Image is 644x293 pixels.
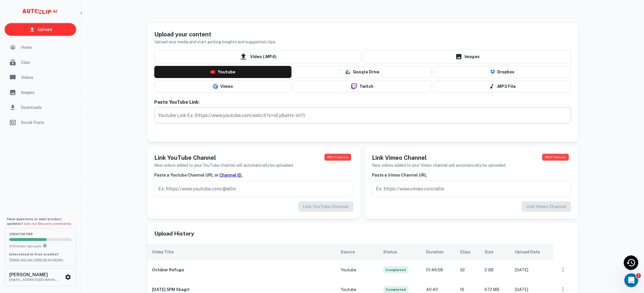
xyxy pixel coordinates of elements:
[372,153,506,162] h5: Link Vimeo Channel
[5,228,76,266] button: creatorTier6/10Video UploadsYou can upload 10 videos per month on the creator tier. Upgrade to up...
[5,86,76,99] a: Images
[636,273,641,278] span: 1
[490,70,495,75] img: Dropbox Logo
[5,40,76,54] a: Home
[21,119,73,126] span: Social Posts
[434,66,571,78] button: Dropbox
[154,153,294,162] h5: Link YouTube Channel
[219,173,243,177] a: Channel ID.
[7,217,71,226] span: Have questions or want product updates?
[38,26,52,33] p: Upload
[480,260,510,280] td: 2 GB
[154,80,292,92] button: Vimeo
[154,30,276,39] h5: Upload your content
[154,39,276,45] h6: Upload your media and start getting insights and suggested clips.
[21,74,73,81] span: Videos
[336,260,379,280] td: youtube
[349,84,359,89] img: twitch-logo.png
[154,230,571,237] span: Upload History
[152,267,184,273] h6: October Refuge
[5,101,76,114] a: Downloads
[21,59,73,66] span: Clips
[5,71,76,84] a: Videos
[9,233,71,236] span: creator Tier
[379,244,421,260] th: Status
[364,50,571,64] a: Images
[455,244,480,260] th: Clips
[372,162,506,168] h6: New videos added to your Vimeo channel will automatically be uploaded.
[324,154,351,161] span: PRO Feature
[147,244,336,260] th: Video Title
[43,243,47,248] svg: You can upload 10 videos per month on the creator tier. Upgrade to upload more.
[434,80,571,92] button: .MP3 File
[480,244,510,260] th: Size
[624,255,638,270] div: Recent Activity
[336,244,379,260] th: Source
[5,55,76,69] a: Clips
[345,69,351,75] img: drive-logo.png
[213,84,218,89] img: vimeo-logo.svg
[154,162,294,168] h6: New videos added to your YouTube channel will automatically be uploaded.
[372,181,571,197] input: Ex: https://www.vimeo.com/allin
[5,23,76,36] a: Upload
[9,277,61,282] p: [EMAIL_ADDRESS][DOMAIN_NAME]
[383,266,408,273] span: Completed
[372,172,571,178] h6: Paste a Vimeo Channel URL
[294,80,431,92] button: Twitch
[9,252,71,257] p: Interested in free credits?
[294,66,431,78] button: Google Drive
[21,104,73,111] span: Downloads
[421,244,455,260] th: Duration
[542,154,568,161] span: PRO Feature
[154,66,292,78] button: Youtube
[5,116,76,129] a: Social Posts
[21,44,73,51] span: Home
[5,268,76,286] button: [PERSON_NAME][EMAIL_ADDRESS][DOMAIN_NAME]
[510,244,553,260] th: Upload Date
[624,273,638,287] iframe: Intercom live chat
[154,50,362,64] span: Video (.MP4)
[24,222,71,226] a: Join our Discord community.
[154,181,353,197] input: Ex: https://www.youtube.com/@allin
[510,260,553,280] td: [DATE]
[9,243,71,249] p: 6 / 10 Video Uploads
[9,272,61,277] h6: [PERSON_NAME]
[455,260,480,280] td: 32
[154,172,353,178] h6: Paste a Youtube Channel URL or
[154,99,571,105] h6: Paste YouTube Link:
[421,260,455,280] td: 01:46:58
[9,257,64,262] a: Check out our referral program.
[210,70,215,74] img: youtube-logo.png
[383,286,408,293] span: Completed
[152,286,190,293] h6: [DATE] 5PM Skagit
[21,89,73,96] span: Images
[154,107,571,123] input: Youtube Link Ex: (https://www.youtube.com/watch?v=sEy6wHs-VcY)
